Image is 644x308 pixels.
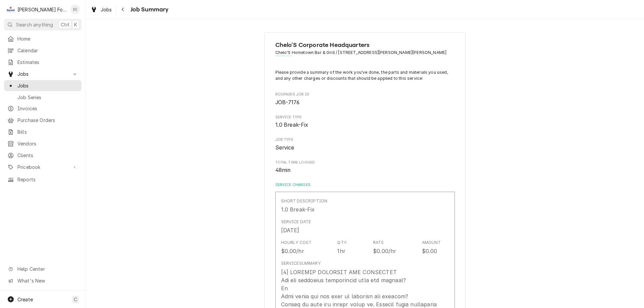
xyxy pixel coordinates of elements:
span: Job Type [275,144,455,152]
span: Job Summary [128,5,169,14]
div: [DATE] [281,226,300,234]
span: Pricebook [17,164,68,171]
div: Amount [422,240,441,246]
span: Purchase Orders [17,117,78,124]
span: What's New [17,277,77,284]
span: Service [275,144,294,151]
span: Job Series [17,94,78,101]
span: Jobs [17,70,68,77]
a: Home [4,33,82,44]
span: Jobs [17,82,78,89]
span: Home [17,35,78,42]
div: Job Type [275,137,455,151]
span: 48min [275,167,291,173]
div: Hourly Cost [281,240,312,246]
a: Bills [4,126,82,137]
div: D( [70,5,80,14]
span: Total Time Logged [275,160,455,165]
div: Marshall Food Equipment Service's Avatar [6,5,15,14]
span: Clients [17,152,78,159]
a: Jobs [4,80,82,91]
a: Clients [4,150,82,161]
div: Service Type [275,115,455,129]
div: Client Information [275,41,455,61]
div: 1hr [337,247,345,255]
a: Invoices [4,103,82,114]
p: Please provide a summary of the work you've done, the parts and materials you used, and any other... [275,69,455,82]
span: Vendors [17,140,78,147]
span: Search anything [16,21,53,28]
div: $0.00/hr [373,247,396,255]
a: Go to Pricebook [4,162,82,173]
span: Calendar [17,47,78,54]
span: 1.0 Break-Fix [275,122,309,128]
span: Job Type [275,137,455,142]
span: Service Type [275,115,455,120]
button: Navigate back [118,4,128,15]
span: Help Center [17,265,77,272]
span: Total Time Logged [275,166,455,174]
span: Name [275,41,455,50]
div: Total Time Logged [275,160,455,174]
a: Go to What's New [4,275,82,286]
div: $0.00/hr [281,247,304,255]
div: 1.0 Break-Fix [281,205,315,213]
div: Derek Testa (81)'s Avatar [70,5,80,14]
div: Service Date [281,219,311,225]
span: Estimates [17,59,78,66]
div: Short Description [281,198,328,204]
div: [PERSON_NAME] Food Equipment Service [17,6,67,13]
span: Ctrl [61,21,69,28]
span: JOB-7176 [275,99,300,106]
span: K [74,21,77,28]
span: C [74,296,77,303]
a: Vendors [4,138,82,149]
a: Jobs [88,4,115,15]
a: Calendar [4,45,82,56]
span: Roopairs Job ID [275,99,455,107]
a: Reports [4,174,82,185]
div: Rate [373,240,384,246]
div: M [6,5,15,14]
span: Bills [17,128,78,135]
span: Service Type [275,121,455,129]
label: Service Charges [275,182,455,188]
span: Reports [17,176,78,183]
div: Service Summary [281,260,321,266]
span: Address [275,50,455,56]
a: Go to Help Center [4,263,82,274]
a: Estimates [4,57,82,68]
span: Roopairs Job ID [275,92,455,97]
a: Job Series [4,92,82,103]
div: Roopairs Job ID [275,92,455,106]
span: Create [17,297,33,302]
a: Purchase Orders [4,115,82,126]
a: Go to Jobs [4,68,82,79]
span: Invoices [17,105,78,112]
button: Search anythingCtrlK [4,19,82,30]
div: $0.00 [422,247,437,255]
span: Jobs [101,6,112,13]
div: Qty. [337,240,347,246]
